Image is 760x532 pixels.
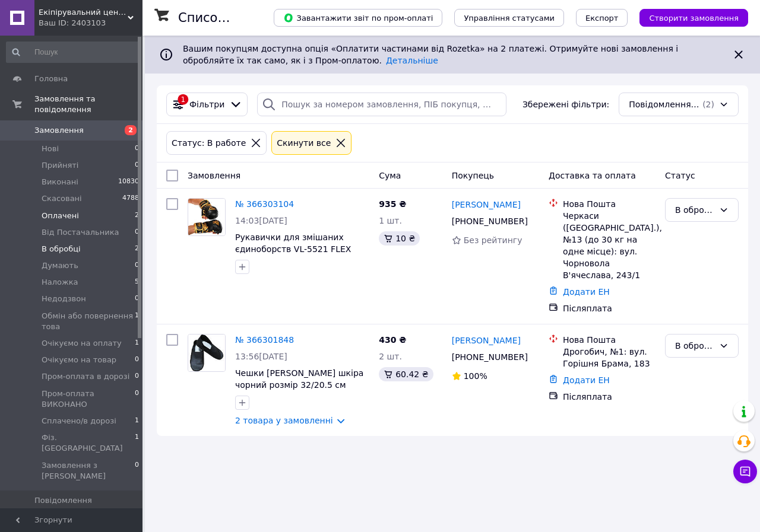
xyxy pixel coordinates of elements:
[563,198,655,210] div: Нова Пошта
[42,260,78,271] span: Думають
[34,94,142,115] span: Замовлення та повідомлення
[135,277,139,288] span: 5
[563,334,655,346] div: Нова Пошта
[188,198,226,236] a: Фото товару
[386,56,438,65] a: Детальніше
[135,244,139,254] span: 2
[576,9,628,27] button: Експорт
[42,277,78,288] span: Наложка
[379,216,402,225] span: 1 шт.
[235,199,294,209] a: № 366303104
[42,177,78,187] span: Виконані
[42,432,135,454] span: Фіз. [GEOGRAPHIC_DATA]
[42,144,59,154] span: Нові
[183,44,678,65] span: Вашим покупцям доступна опція «Оплатити частинами від Rozetka» на 2 платежі. Отримуйте нові замов...
[449,349,530,365] div: [PHONE_NUMBER]
[563,210,655,281] div: Черкаси ([GEOGRAPHIC_DATA].), №13 (до 30 кг на одне місце): вул. Чорновола В'ячеслава, 243/1
[6,42,140,63] input: Пошук
[42,311,135,332] span: Обмін або повернення това
[235,416,333,425] a: 2 товара у замовленні
[42,227,119,238] span: Від Постачальника
[379,367,433,381] div: 60.42 ₴
[379,352,402,361] span: 2 шт.
[118,177,139,187] span: 10830
[169,136,248,149] div: Статус: В работе
[257,93,506,116] input: Пошук за номером замовлення, ПІБ покупця, номером телефону, Email, номером накладної
[135,355,139,365] span: 0
[522,98,609,110] span: Збережені фільтри:
[135,311,139,332] span: 1
[563,346,655,369] div: Дрогобич, №1: вул. Горішня Брама, 183
[188,199,225,235] img: Фото товару
[42,160,78,171] span: Прийняті
[563,302,655,314] div: Післяплата
[563,391,655,403] div: Післяплата
[563,375,610,385] a: Додати ЕН
[452,199,521,211] a: [PERSON_NAME]
[125,125,137,135] span: 2
[665,171,695,180] span: Статус
[188,334,226,372] a: Фото товару
[39,18,142,28] div: Ваш ID: 2403103
[464,371,487,381] span: 100%
[235,368,363,390] a: Чешки [PERSON_NAME] шкіра чорний розмір 32/20.5 см
[629,98,700,110] span: Повідомлення в компанію
[675,339,714,352] div: В обробці
[235,335,294,345] a: № 366301848
[42,294,86,304] span: Недодзвон
[454,9,564,27] button: Управління статусами
[189,98,224,110] span: Фільтри
[464,14,555,23] span: Управління статусами
[235,216,287,225] span: 14:03[DATE]
[188,335,225,371] img: Фото товару
[135,144,139,154] span: 0
[452,171,494,180] span: Покупець
[135,211,139,221] span: 2
[452,335,521,346] a: [PERSON_NAME]
[39,7,128,18] span: Екіпірувальний центр "Вєлікан"
[379,171,401,180] span: Cума
[178,11,299,25] h1: Список замовлень
[379,231,420,246] div: 10 ₴
[135,338,139,349] span: 1
[135,371,139,382] span: 0
[639,9,748,27] button: Створити замовлення
[188,171,240,180] span: Замовлення
[464,235,522,245] span: Без рейтингу
[563,287,610,297] a: Додати ЕН
[42,416,116,426] span: Сплачено/в дорозі
[549,171,636,180] span: Доставка та оплата
[135,388,139,410] span: 0
[379,199,406,209] span: 935 ₴
[274,9,442,27] button: Завантажити звіт по пром-оплаті
[135,460,139,482] span: 0
[42,338,122,349] span: Очікуємо на оплату
[42,388,135,410] span: Пром-оплата ВИКОНАНО
[585,14,619,23] span: Експорт
[34,74,68,84] span: Головна
[235,232,351,278] a: Рукавички для змішаних єдиноборств VL-5521 FLEX FISTRAGE MMA чорний/золотий
[34,495,92,506] span: Повідомлення
[379,335,406,345] span: 430 ₴
[42,244,81,254] span: В обробці
[274,136,333,149] div: Cкинути все
[42,193,82,204] span: Скасовані
[135,416,139,426] span: 1
[42,211,79,221] span: Оплачені
[135,160,139,171] span: 0
[135,432,139,454] span: 1
[122,193,139,204] span: 4788
[649,14,739,23] span: Створити замовлення
[42,371,129,382] span: Пром-оплата в дорозі
[702,100,714,109] span: (2)
[135,260,139,271] span: 0
[135,227,139,238] span: 0
[42,355,116,365] span: Очікуємо на товар
[628,12,748,22] a: Створити замовлення
[449,213,530,230] div: [PHONE_NUMBER]
[235,352,287,361] span: 13:56[DATE]
[42,460,135,482] span: Замовлення з [PERSON_NAME]
[733,460,757,483] button: Чат з покупцем
[34,125,84,136] span: Замовлення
